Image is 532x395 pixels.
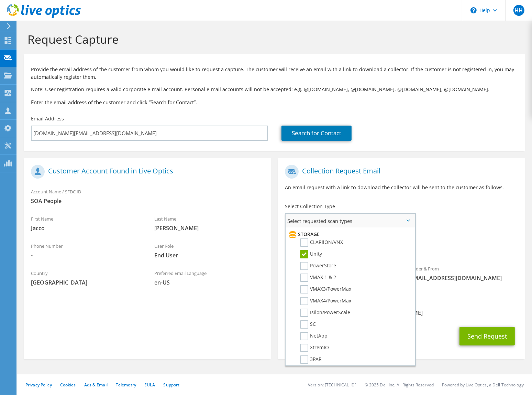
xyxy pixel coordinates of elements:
[31,252,141,259] span: -
[285,203,335,210] label: Select Collection Type
[513,5,524,16] span: HH
[300,332,328,340] label: NetApp
[300,320,316,329] label: SC
[286,214,415,228] span: Select requested scan types
[27,32,518,46] h1: Request Capture
[31,98,518,106] h3: Enter the email address of the customer and click “Search for Contact”.
[278,231,525,258] div: Requested Collections
[31,66,518,81] p: Provide the email address of the customer from whom you would like to request a capture. The cust...
[470,7,477,13] svg: \n
[147,212,271,235] div: Last Name
[300,344,329,352] label: XtremIO
[144,382,155,388] a: EULA
[147,266,271,290] div: Preferred Email Language
[408,274,518,282] span: [EMAIL_ADDRESS][DOMAIN_NAME]
[278,261,401,293] div: To
[278,296,525,320] div: CC & Reply To
[442,382,524,388] li: Powered by Live Optics, a Dell Technology
[31,165,261,179] h1: Customer Account Found in Live Optics
[147,239,271,263] div: User Role
[31,279,141,286] span: [GEOGRAPHIC_DATA]
[285,184,518,191] p: An email request with a link to download the collector will be sent to the customer as follows.
[154,279,264,286] span: en-US
[60,382,76,388] a: Cookies
[287,230,411,238] li: Storage
[300,262,336,270] label: PowerStore
[300,274,336,282] label: VMAX 1 & 2
[308,382,356,388] li: Version: [TECHNICAL_ID]
[300,238,343,247] label: CLARiiON/VNX
[154,224,264,232] span: [PERSON_NAME]
[31,115,64,122] label: Email Address
[116,382,136,388] a: Telemetry
[24,212,147,235] div: First Name
[285,165,515,179] h1: Collection Request Email
[281,126,352,141] a: Search for Contact
[24,266,147,290] div: Country
[365,382,434,388] li: © 2025 Dell Inc. All Rights Reserved
[300,250,322,258] label: Unity
[300,285,351,293] label: VMAX3/PowerMax
[154,252,264,259] span: End User
[459,327,515,345] button: Send Request
[25,382,52,388] a: Privacy Policy
[300,309,350,317] label: Isilon/PowerScale
[31,86,518,93] p: Note: User registration requires a valid corporate e-mail account. Personal e-mail accounts will ...
[31,197,264,205] span: SOA People
[401,261,525,285] div: Sender & From
[24,239,147,263] div: Phone Number
[24,184,271,208] div: Account Name / SFDC ID
[84,382,108,388] a: Ads & Email
[300,297,351,305] label: VMAX4/PowerMax
[31,224,141,232] span: Jacco
[163,382,179,388] a: Support
[300,355,322,364] label: 3PAR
